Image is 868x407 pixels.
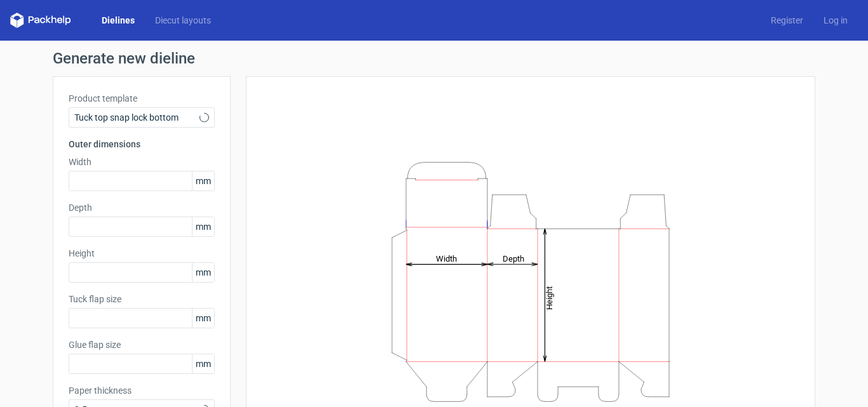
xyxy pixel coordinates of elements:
[69,156,215,168] label: Width
[192,263,214,282] span: mm
[436,253,457,263] tspan: Width
[545,286,554,309] tspan: Height
[69,138,215,150] h3: Outer dimensions
[53,51,815,66] h1: Generate new dieline
[69,293,215,305] label: Tuck flap size
[69,201,215,214] label: Depth
[503,253,524,263] tspan: Depth
[761,14,813,27] a: Register
[69,92,215,105] label: Product template
[69,384,215,397] label: Paper thickness
[145,14,221,27] a: Diecut layouts
[74,111,200,124] span: Tuck top snap lock bottom
[192,354,214,373] span: mm
[92,14,145,27] a: Dielines
[69,338,215,351] label: Glue flap size
[192,309,214,328] span: mm
[69,247,215,260] label: Height
[192,171,214,190] span: mm
[813,14,858,27] a: Log in
[192,217,214,236] span: mm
